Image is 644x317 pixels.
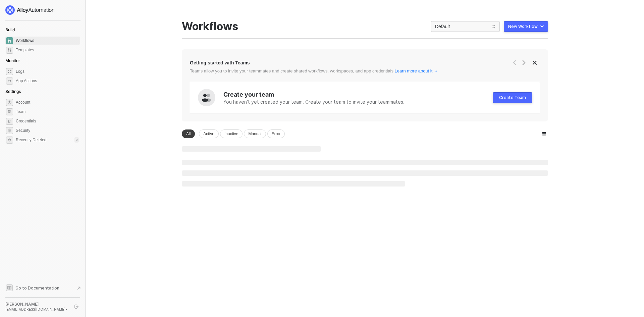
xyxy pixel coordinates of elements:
span: Go to Documentation [15,285,59,291]
span: credentials [6,118,13,125]
span: Logs [16,67,79,75]
img: logo [5,5,55,15]
span: Security [16,126,79,135]
span: settings [6,137,13,144]
div: Create Team [499,95,526,100]
div: Error [267,129,285,138]
span: Monitor [5,58,20,63]
span: Build [5,27,15,32]
div: 0 [74,137,79,143]
span: settings [6,99,13,106]
span: Account [16,98,79,106]
div: Inactive [220,129,243,138]
div: You haven't yet created your team. Create your team to invite your teammates. [223,99,493,105]
div: [PERSON_NAME] [5,302,68,307]
span: marketplace [6,47,13,54]
span: dashboard [6,37,13,44]
button: Create Team [493,92,532,103]
a: Learn more about it → [395,68,438,73]
span: security [6,127,13,134]
span: icon-close [532,60,537,65]
div: Teams allow you to invite your teammates and create shared workflows, workspaces, and app credent... [190,68,470,74]
span: Templates [16,46,79,54]
span: documentation [6,284,13,291]
div: Manual [244,129,266,138]
div: App Actions [16,78,37,84]
span: Team [16,108,79,116]
span: Settings [5,89,21,94]
button: New Workflow [504,21,548,32]
div: New Workflow [508,24,538,29]
span: Credentials [16,117,79,125]
div: Active [199,129,219,138]
span: document-arrow [75,285,82,292]
div: Create your team [223,90,493,99]
div: All [182,129,195,138]
span: icon-arrow-right [521,60,527,65]
a: Knowledge Base [5,284,80,292]
span: icon-app-actions [6,77,13,85]
div: Workflows [182,20,238,33]
span: logout [74,305,78,309]
span: icon-arrow-left [512,60,517,65]
span: team [6,108,13,115]
span: Recently Deleted [16,137,46,143]
span: Workflows [16,37,79,45]
div: [EMAIL_ADDRESS][DOMAIN_NAME] • [5,307,68,312]
a: logo [5,5,80,15]
span: icon-logs [6,68,13,75]
span: Default [435,21,496,32]
div: Getting started with Teams [190,59,250,66]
